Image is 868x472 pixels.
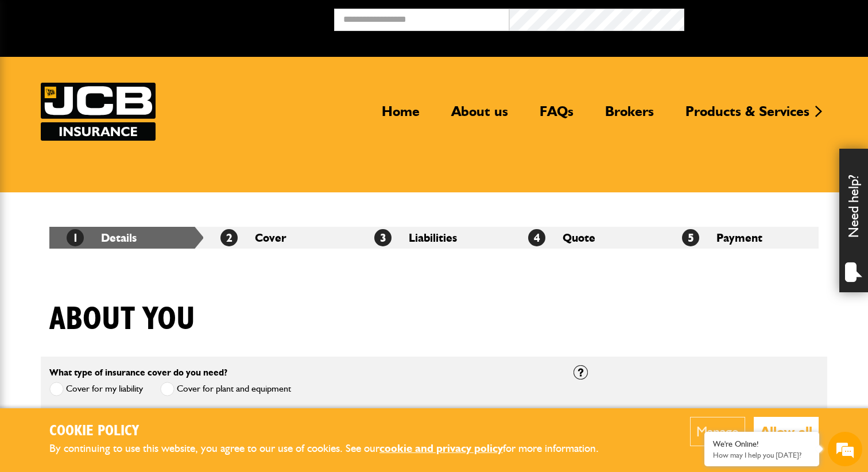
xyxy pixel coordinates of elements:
label: Cover for my liability [49,382,143,396]
li: Payment [665,227,819,249]
h1: About you [49,300,195,339]
a: FAQs [531,103,582,129]
p: By continuing to use this website, you agree to our use of cookies. See our for more information. [49,440,618,458]
label: Cover for plant and equipment [160,382,291,396]
span: 3 [374,229,392,246]
p: How may I help you today? [713,451,811,459]
a: JCB Insurance Services [41,83,156,141]
div: Need help? [839,149,868,292]
button: Manage [690,417,745,446]
a: About us [443,103,517,129]
h2: Cookie Policy [49,423,618,440]
span: 1 [67,229,84,246]
li: Liabilities [357,227,511,249]
label: What type of insurance cover do you need? [49,368,227,377]
img: JCB Insurance Services logo [41,83,156,141]
span: 2 [220,229,238,246]
li: Details [49,227,203,249]
li: Quote [511,227,665,249]
button: Broker Login [684,9,859,26]
span: 5 [682,229,699,246]
button: Allow all [754,417,819,446]
a: cookie and privacy policy [379,442,503,455]
a: Products & Services [677,103,818,129]
li: Cover [203,227,357,249]
div: We're Online! [713,439,811,449]
a: Brokers [596,103,662,129]
span: 4 [528,229,545,246]
a: Home [373,103,428,129]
